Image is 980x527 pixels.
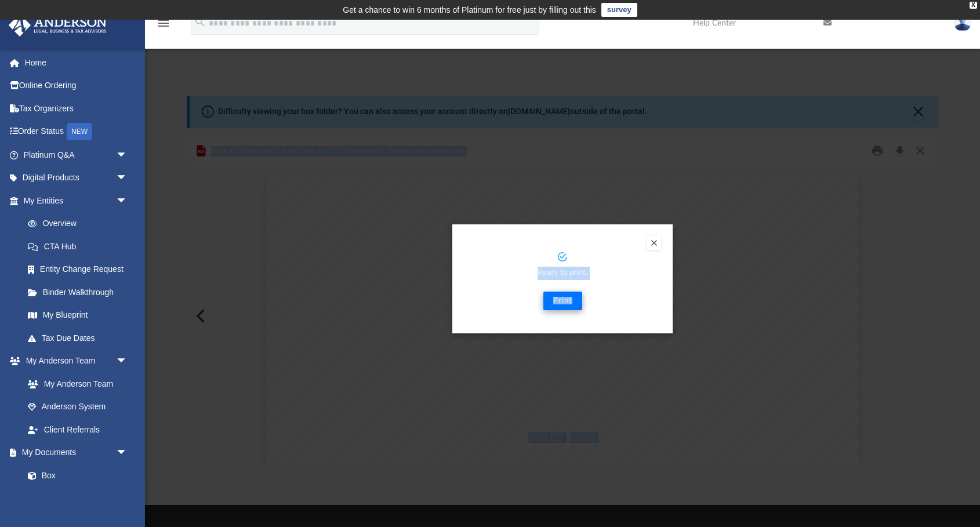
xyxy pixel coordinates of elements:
[16,281,145,304] a: Binder Walkthrough
[543,292,582,310] button: Print
[16,395,139,419] a: Anderson System
[116,350,139,373] span: arrow_drop_down
[8,441,139,464] a: My Documentsarrow_drop_down
[16,326,145,350] a: Tax Due Dates
[464,267,661,280] p: Ready to print.
[970,2,977,9] div: close
[8,143,145,166] a: Platinum Q&Aarrow_drop_down
[16,372,133,395] a: My Anderson Team
[116,441,139,465] span: arrow_drop_down
[16,258,145,281] a: Entity Change Request
[116,143,139,167] span: arrow_drop_down
[8,189,145,212] a: My Entitiesarrow_drop_down
[8,74,145,97] a: Online Ordering
[16,304,139,327] a: My Blueprint
[157,22,170,30] a: menu
[194,16,206,28] i: search
[16,464,133,487] a: Box
[8,97,145,120] a: Tax Organizers
[116,189,139,213] span: arrow_drop_down
[8,166,145,190] a: Digital Productsarrow_drop_down
[187,136,938,466] div: Preview
[116,166,139,190] span: arrow_drop_down
[8,350,139,373] a: My Anderson Teamarrow_drop_down
[67,123,92,140] div: NEW
[343,3,596,17] div: Get a chance to win 6 months of Platinum for free just by filling out this
[16,487,139,510] a: Meeting Minutes
[601,3,637,17] a: survey
[157,16,170,30] i: menu
[16,235,145,258] a: CTA Hub
[954,14,971,31] img: User Pic
[8,51,145,74] a: Home
[5,14,110,37] img: Anderson Advisors Platinum Portal
[8,120,145,144] a: Order StatusNEW
[16,212,145,235] a: Overview
[16,418,139,441] a: Client Referrals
